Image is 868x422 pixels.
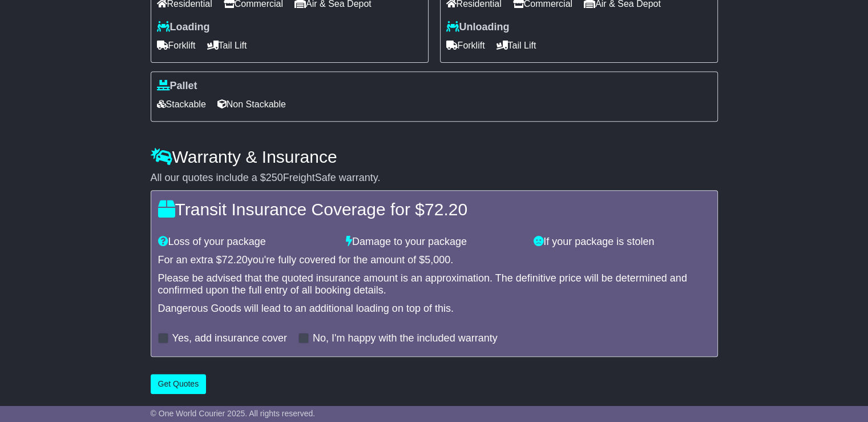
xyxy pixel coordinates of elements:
span: 5,000 [425,254,450,266]
span: Tail Lift [207,37,247,54]
label: No, I'm happy with the included warranty [313,332,498,345]
div: For an extra $ you're fully covered for the amount of $ . [158,254,710,267]
div: If your package is stolen [528,236,716,248]
div: All our quotes include a $ FreightSafe warranty. [151,172,718,184]
span: Stackable [157,95,206,113]
span: 250 [266,172,283,183]
button: Get Quotes [151,374,207,394]
label: Yes, add insurance cover [172,332,287,345]
div: Please be advised that the quoted insurance amount is an approximation. The definitive price will... [158,272,710,297]
h4: Warranty & Insurance [151,147,718,166]
span: Tail Lift [496,37,536,54]
span: © One World Courier 2025. All rights reserved. [151,409,316,418]
span: 72.20 [222,254,248,266]
span: Forklift [157,37,196,54]
label: Unloading [446,21,510,34]
label: Loading [157,21,210,34]
div: Dangerous Goods will lead to an additional loading on top of this. [158,303,710,315]
h4: Transit Insurance Coverage for $ [158,200,710,219]
div: Damage to your package [340,236,528,248]
div: Loss of your package [152,236,340,248]
label: Pallet [157,80,197,93]
span: Non Stackable [217,95,286,113]
span: 72.20 [425,200,467,219]
span: Forklift [446,37,485,54]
